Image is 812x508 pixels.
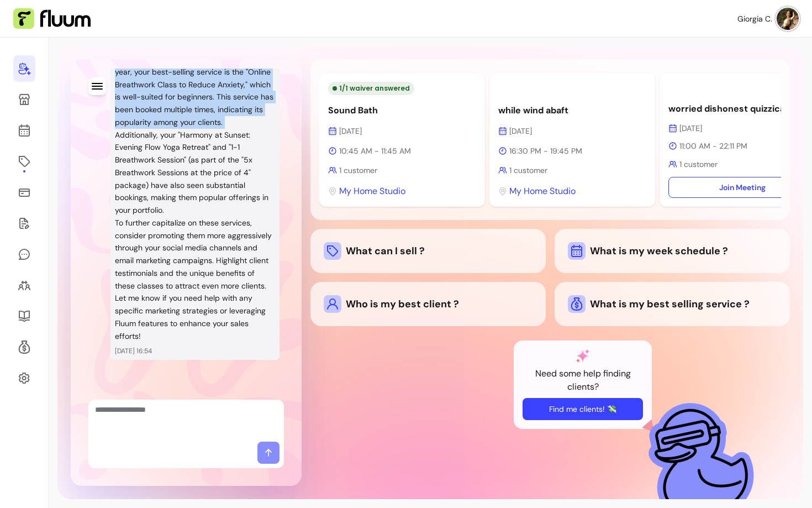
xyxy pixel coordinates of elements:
p: [DATE] 16:54 [115,347,275,355]
span: My Home Studio [339,185,405,198]
div: 1 / 1 waiver answered [328,82,414,95]
span: Giorgia C. [737,13,772,24]
button: Find me clients! 💸 [523,398,643,420]
p: Need some help finding clients? [523,367,643,394]
p: 16:30 PM - 19:45 PM [498,145,646,156]
img: avatar [777,8,799,30]
a: Clients [13,272,35,298]
a: Offerings [13,148,35,175]
p: Sound Bath [328,104,476,117]
p: [DATE] [328,125,476,137]
div: What is my best selling service ? [568,295,777,313]
button: avatarGiorgia C. [737,8,799,30]
textarea: Ask me anything... [95,404,277,437]
p: Based on the booking data from the past year, your best-selling service is the "Online Breathwork... [115,53,275,129]
p: 1 customer [498,165,646,176]
a: My Page [13,86,35,113]
a: Resources [13,303,35,329]
p: To further capitalize on these services, consider promoting them more aggressively through your s... [115,217,275,343]
p: Additionally, your "Harmony at Sunset: Evening Flow Yoga Retreat" and "1-1 Breathwork Session" (a... [115,129,275,217]
a: Sales [13,179,35,206]
p: while wind abaft [498,104,646,117]
span: My Home Studio [509,185,576,198]
a: Home [13,55,35,82]
a: Refer & Earn [13,334,35,360]
img: AI Co-Founder gradient star [576,349,589,363]
a: Waivers [13,210,35,237]
div: What can I sell ? [324,242,532,260]
a: Settings [13,365,35,391]
div: Who is my best client ? [324,295,532,313]
div: What is my week schedule ? [568,242,777,260]
a: Calendar [13,117,35,144]
img: Fluum Logo [13,8,91,29]
p: [DATE] [498,125,646,137]
p: 1 customer [328,165,476,176]
p: 10:45 AM - 11:45 AM [328,145,476,156]
a: My Messages [13,241,35,268]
